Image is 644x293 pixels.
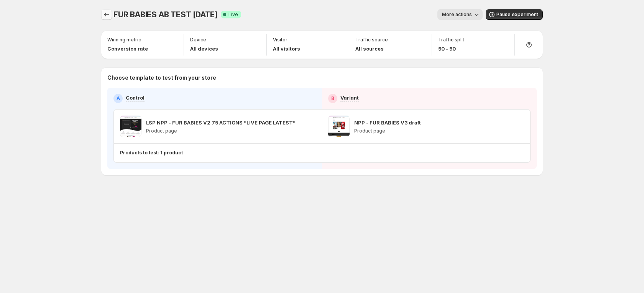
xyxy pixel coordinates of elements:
[120,116,141,137] img: LSP NPP - FUR BABIES V2 75 ACTIONS *LIVE PAGE LATEST*
[437,9,483,20] button: More actions
[438,45,464,52] p: 50 - 50
[442,11,472,18] span: More actions
[354,119,421,126] p: NPP - FUR BABIES V3 draft
[190,37,206,43] p: Device
[331,95,334,101] h2: B
[355,37,388,43] p: Traffic source
[355,45,388,52] p: All sources
[101,9,112,20] button: Experiments
[486,9,543,20] button: Pause experiment
[107,37,141,43] p: Winning metric
[273,37,287,43] p: Visitor
[107,74,537,82] p: Choose template to test from your store
[328,116,350,137] img: NPP - FUR BABIES V3 draft
[228,11,238,18] span: Live
[146,128,296,134] p: Product page
[107,45,148,52] p: Conversion rate
[273,45,300,52] p: All visitors
[113,10,218,19] span: FUR BABIES AB TEST [DATE]
[354,128,421,134] p: Product page
[340,94,359,101] p: Variant
[190,45,218,52] p: All devices
[496,11,538,18] span: Pause experiment
[438,37,464,43] p: Traffic split
[120,150,183,156] p: Products to test: 1 product
[126,94,145,101] p: Control
[146,119,296,126] p: LSP NPP - FUR BABIES V2 75 ACTIONS *LIVE PAGE LATEST*
[117,95,120,101] h2: A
